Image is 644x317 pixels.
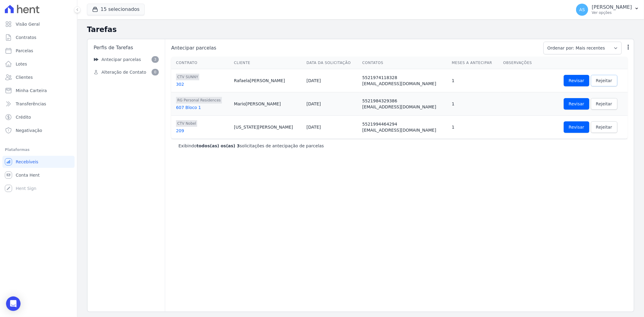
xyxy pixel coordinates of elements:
span: RG Personal Residences [176,97,222,104]
b: todos(as) os(as) 3 [197,143,240,148]
th: Contrato [171,57,232,69]
a: Revisar [564,98,590,110]
span: Rejeitar [596,78,612,84]
span: Minha Carteira [16,88,47,94]
nav: Sidebar [90,54,162,78]
p: Ver opções [592,10,632,15]
a: Revisar [564,75,590,86]
span: Rejeitar [596,101,612,107]
span: Crédito [16,114,31,120]
div: 302 [176,81,229,87]
div: 209 [176,128,229,134]
div: Rafaela [PERSON_NAME] [234,78,302,84]
span: Clientes [16,74,33,80]
div: Perfis de Tarefas [90,42,162,54]
span: 0 [152,69,159,75]
span: Alteração de Contato [101,69,146,75]
span: AS [579,8,585,12]
div: 5521994464294 [EMAIL_ADDRESS][DOMAIN_NAME] [362,121,447,133]
td: [DATE] [304,92,360,116]
span: Antecipar parcelas [101,56,141,63]
th: Meses a antecipar [449,57,501,69]
td: [DATE] [304,69,360,92]
span: CTV Nobel [176,120,197,127]
th: Cliente [232,57,304,69]
a: Rejeitar [591,98,617,110]
a: Clientes [2,71,75,83]
a: Recebíveis [2,156,75,168]
a: Lotes [2,58,75,70]
div: 1 [452,101,498,107]
a: Minha Carteira [2,85,75,97]
span: 3 [152,56,159,63]
div: 5521984329386 [EMAIL_ADDRESS][DOMAIN_NAME] [362,98,447,110]
th: Observações [501,57,561,69]
span: Contratos [16,34,36,40]
h2: Tarefas [87,24,634,35]
a: Rejeitar [591,121,617,133]
a: Parcelas [2,45,75,57]
a: Rejeitar [591,75,617,86]
div: 5521974118328 [EMAIL_ADDRESS][DOMAIN_NAME] [362,75,447,87]
div: [US_STATE] [PERSON_NAME] [234,124,302,130]
a: Alteração de Contato 0 [90,66,162,78]
div: 607 Bloco 1 [176,104,229,110]
div: Plataformas [5,146,72,153]
a: Visão Geral [2,18,75,30]
span: Revisar [569,78,585,84]
span: Recebíveis [16,159,38,165]
button: AS [PERSON_NAME] Ver opções [571,1,644,18]
a: Transferências [2,98,75,110]
div: 1 [452,78,498,84]
p: [PERSON_NAME] [592,4,632,10]
span: Antecipar parcelas [170,44,540,52]
span: Rejeitar [596,124,612,130]
span: Transferências [16,101,46,107]
span: Lotes [16,61,27,67]
span: Revisar [569,101,585,107]
td: [DATE] [304,116,360,139]
p: Exibindo solicitações de antecipação de parcelas [178,143,324,149]
span: Parcelas [16,48,33,54]
span: Conta Hent [16,172,40,178]
span: Visão Geral [16,21,40,27]
a: Contratos [2,31,75,43]
button: 15 selecionados [87,4,145,15]
a: Conta Hent [2,169,75,181]
div: Mario [PERSON_NAME] [234,101,302,107]
span: Negativação [16,127,42,133]
div: Open Intercom Messenger [6,296,21,311]
a: Antecipar parcelas 3 [90,54,162,65]
div: 1 [452,124,498,130]
th: Data da Solicitação [304,57,360,69]
span: CTV SUNNY [176,74,199,80]
a: Negativação [2,124,75,136]
a: Revisar [564,121,590,133]
th: Contatos [360,57,449,69]
a: Crédito [2,111,75,123]
span: Revisar [569,124,585,130]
